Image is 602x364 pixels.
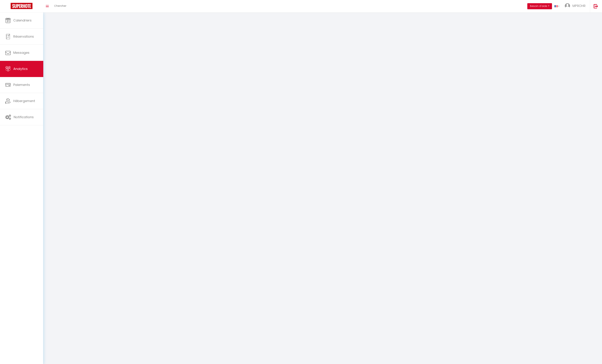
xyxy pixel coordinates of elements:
span: Messages [13,50,29,55]
span: Analytics [13,67,28,71]
span: MPROHR [572,4,585,8]
span: Hébergement [13,99,35,103]
span: Chercher [54,4,66,8]
span: Notifications [14,115,34,119]
img: ... [565,3,570,9]
span: Calendriers [13,18,32,23]
img: logout [594,4,598,8]
img: Super Booking [11,3,32,9]
span: Paiements [13,83,30,87]
button: Besoin d'aide ? [527,3,552,9]
span: Réservations [13,34,34,39]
